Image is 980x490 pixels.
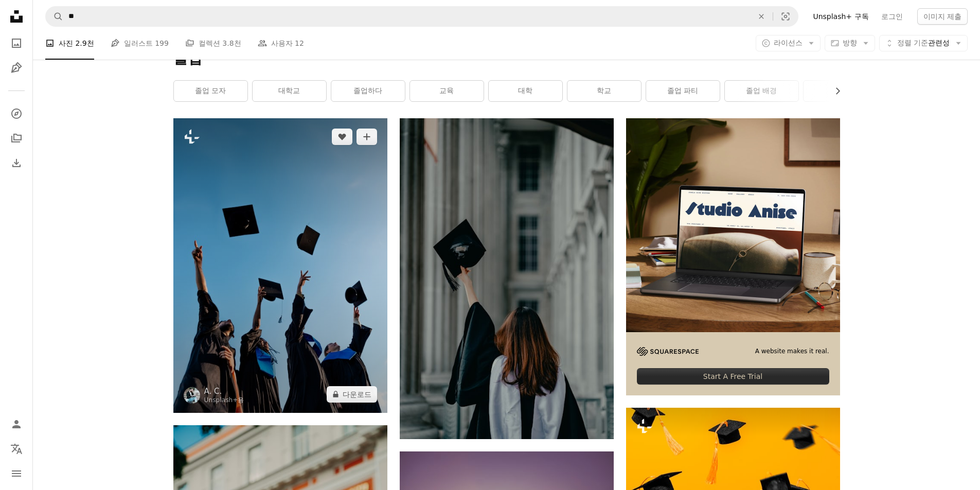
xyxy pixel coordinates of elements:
[410,81,484,101] a: 교육
[6,439,27,459] button: 언어
[6,128,27,149] a: 컬렉션
[204,386,244,396] a: A. C.
[843,39,857,47] span: 방향
[897,38,950,48] span: 관련성
[6,6,27,29] a: 홈 — Unsplash
[184,387,200,404] img: A. C.의 프로필로 이동
[173,118,387,412] img: premium_photo-1713296255442-e9338f42aad8
[825,35,875,51] button: 방향
[204,396,244,405] div: 용
[875,8,909,25] a: 로그인
[489,81,562,101] a: 대학
[295,38,304,49] span: 12
[897,39,928,47] span: 정렬 기준
[258,27,304,60] a: 사용자 12
[804,81,877,101] a: 학생
[222,38,241,49] span: 3.8천
[773,7,798,26] button: 시각적 검색
[755,347,829,356] span: A website makes it real.
[400,274,614,283] a: 졸업 모자와 가운을 입은 여자
[567,81,641,101] a: 학교
[6,58,27,78] a: 일러스트
[45,6,798,27] form: 사이트 전체에서 이미지 찾기
[774,39,803,47] span: 라이선스
[6,463,27,484] button: 메뉴
[185,27,241,60] a: 컬렉션 3.8천
[6,414,27,434] a: 로그인 / 가입
[331,81,405,101] a: 졸업하다
[357,129,377,145] button: 컬렉션에 추가
[626,118,840,395] a: A website makes it real.Start A Free Trial
[637,347,699,356] img: file-1705255347840-230a6ab5bca9image
[400,118,614,439] img: 졸업 모자와 가운을 입은 여자
[6,153,27,173] a: 다운로드 내역
[750,7,773,26] button: 삭제
[173,261,387,270] a: A. C.의 사진 보기
[626,118,840,332] img: file-1705123271268-c3eaf6a79b21image
[917,8,968,25] button: 이미지 제출
[756,35,821,51] button: 라이선스
[6,103,27,124] a: 탐색
[807,8,875,25] a: Unsplash+ 구독
[111,27,169,60] a: 일러스트 199
[327,386,377,403] button: 다운로드
[46,7,63,26] button: Unsplash 검색
[204,396,238,404] a: Unsplash+
[646,81,720,101] a: 졸업 파티
[626,474,840,483] a: 공중에 날아 다니는 졸업 모자와 술 그룹
[174,81,247,101] a: 졸업 모자
[637,368,829,385] div: Start A Free Trial
[725,81,798,101] a: 졸업 배경
[155,38,169,49] span: 199
[6,33,27,53] a: 사진
[253,81,326,101] a: 대학교
[332,129,352,145] button: 좋아요
[879,35,968,51] button: 정렬 기준관련성
[828,81,840,101] button: 목록을 오른쪽으로 스크롤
